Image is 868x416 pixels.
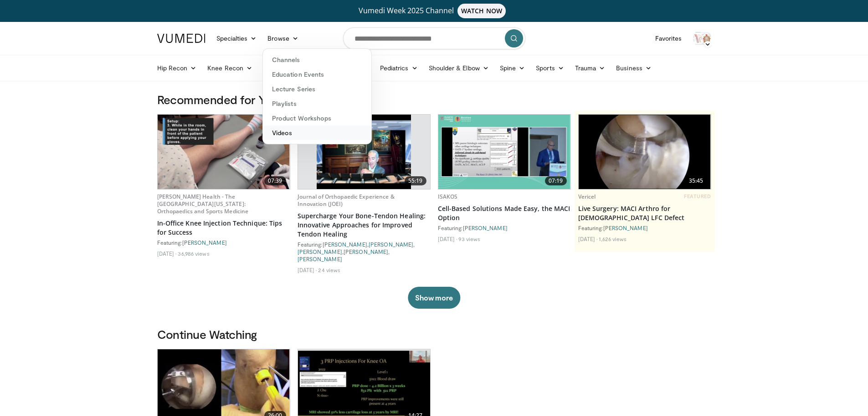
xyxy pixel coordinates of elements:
[263,126,371,140] a: Videos
[158,115,290,189] a: 07:39
[530,59,570,77] a: Sports
[152,59,202,77] a: Hip Recon
[317,115,411,189] img: a66f6697-1094-4e69-8f2f-b31d1e6fdd6b.620x360_q85_upscale.jpg
[578,204,711,222] a: Live Surgery: MACI Arthro for [DEMOGRAPHIC_DATA] LFC Defect
[298,193,395,208] a: Journal of Orthopaedic Experience & Innovation (JOEI)
[157,327,711,342] h3: Continue Watching
[263,111,371,126] a: Product Workshops
[157,219,290,237] a: In-Office Knee Injection Technique: Tips for Success
[570,59,611,77] a: Trauma
[157,193,249,215] a: [PERSON_NAME] Health - The [GEOGRAPHIC_DATA][US_STATE]: Orthopaedics and Sports Medicine
[693,29,711,47] img: Avatar
[298,266,317,274] li: [DATE]
[298,241,431,263] div: Featuring: , , , ,
[263,53,371,67] a: Channels
[611,59,657,77] a: Business
[438,115,570,189] img: 39c4fce5-fbde-4be2-943f-5df84ad388e7.620x360_q85_upscale.jpg
[157,250,177,257] li: [DATE]
[298,115,430,189] a: 55:19
[298,248,342,255] a: [PERSON_NAME]
[264,176,286,185] span: 07:39
[438,193,458,200] a: ISAKOS
[458,235,480,242] li: 93 views
[369,241,413,247] a: [PERSON_NAME]
[318,266,340,274] li: 24 views
[438,115,570,189] a: 07:19
[159,4,710,18] a: Vumedi Week 2025 ChannelWATCH NOW
[157,92,711,107] h3: Recommended for You
[178,250,209,257] li: 36,986 views
[298,256,342,262] a: [PERSON_NAME]
[157,239,290,246] div: Featuring:
[463,225,508,231] a: [PERSON_NAME]
[262,48,372,144] div: Browse
[182,239,227,246] a: [PERSON_NAME]
[262,29,304,47] a: Browse
[375,59,423,77] a: Pediatrics
[579,115,711,189] a: 35:45
[578,224,711,232] div: Featuring:
[494,59,530,77] a: Spine
[578,193,596,200] a: Vericel
[685,176,707,185] span: 35:45
[263,67,371,82] a: Education Events
[405,176,426,185] span: 55:19
[684,193,711,200] span: FEATURED
[202,59,258,77] a: Knee Recon
[545,176,567,185] span: 07:19
[343,27,525,49] input: Search topics, interventions
[599,235,627,242] li: 1,626 views
[211,29,262,47] a: Specialties
[158,115,290,189] img: 9b54ede4-9724-435c-a780-8950048db540.620x360_q85_upscale.jpg
[344,248,388,255] a: [PERSON_NAME]
[438,224,571,232] div: Featuring:
[579,115,711,189] img: eb023345-1e2d-4374-a840-ddbc99f8c97c.620x360_q85_upscale.jpg
[457,4,506,18] span: WATCH NOW
[258,59,316,77] a: Foot & Ankle
[650,29,688,47] a: Favorites
[263,82,371,96] a: Lecture Series
[298,211,431,239] a: Supercharge Your Bone-Tendon Healing: Innovative Approaches for Improved Tendon Healing
[263,96,371,111] a: Playlists
[423,59,494,77] a: Shoulder & Elbow
[603,225,648,231] a: [PERSON_NAME]
[578,235,598,242] li: [DATE]
[323,241,367,247] a: [PERSON_NAME]
[438,235,457,242] li: [DATE]
[408,287,460,309] button: Show more
[438,204,571,222] a: Cell-Based Solutions Made Easy, the MACI Option
[157,34,205,43] img: VuMedi Logo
